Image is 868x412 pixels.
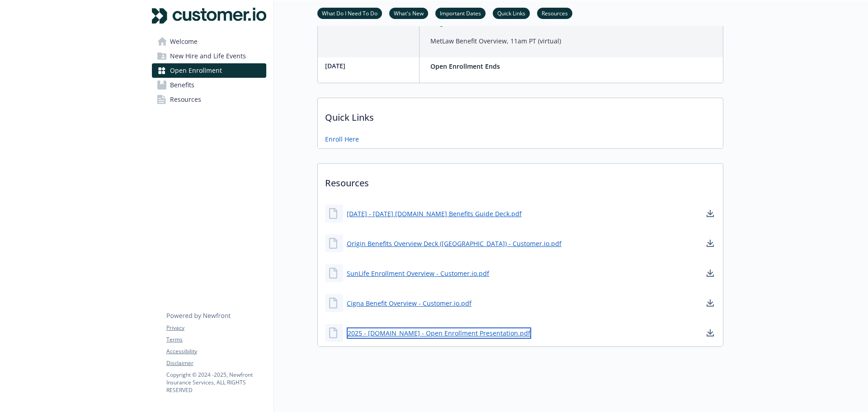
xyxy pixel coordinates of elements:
[347,269,489,278] a: SunLife Enrollment Overview - Customer.io.pdf
[537,9,572,17] a: Resources
[166,336,266,344] a: Terms
[430,62,500,71] strong: Open Enrollment Ends
[166,324,266,332] a: Privacy
[347,209,522,218] a: [DATE] - [DATE] [DOMAIN_NAME] Benefits Guide Deck.pdf
[170,34,198,49] span: Welcome
[170,63,222,78] span: Open Enrollment
[493,9,530,17] a: Quick Links
[347,327,531,339] a: 2025 - [DOMAIN_NAME] - Open Enrollment Presentation.pdf
[152,34,266,49] a: Welcome
[430,36,561,47] p: MetLaw Benefit Overview, 11am PT (virtual)
[347,239,561,248] a: Origin Benefits Overview Deck ([GEOGRAPHIC_DATA]) - Customer.io.pdf
[170,49,246,63] span: New Hire and Life Events
[325,134,359,144] a: Enroll Here
[166,347,266,355] a: Accessibility
[318,164,723,197] p: Resources
[317,9,382,17] a: What Do I Need To Do
[705,327,716,338] a: download document
[166,371,266,394] p: Copyright © 2024 - 2025 , Newfront Insurance Services, ALL RIGHTS RESERVED
[318,98,723,132] p: Quick Links
[170,92,201,107] span: Resources
[166,359,266,367] a: Disclaimer
[705,298,716,308] a: download document
[705,238,716,249] a: download document
[705,208,716,219] a: download document
[152,63,266,78] a: Open Enrollment
[152,92,266,107] a: Resources
[170,78,194,92] span: Benefits
[389,9,428,17] a: What's New
[705,268,716,279] a: download document
[152,78,266,92] a: Benefits
[152,49,266,63] a: New Hire and Life Events
[325,61,415,71] p: [DATE]
[347,298,472,308] a: Cigna Benefit Overview - Customer.io.pdf
[435,9,486,17] a: Important Dates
